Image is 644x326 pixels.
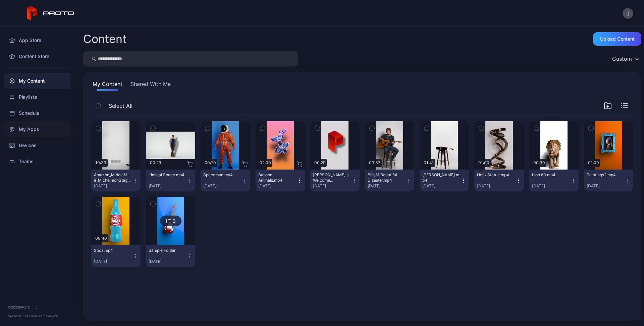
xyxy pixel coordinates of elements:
[529,170,579,191] button: Lion 60.mp4[DATE]
[612,55,632,62] div: Custom
[256,170,305,191] button: Balloon Animals.mp4[DATE]
[30,314,58,318] a: Terms Of Service
[8,314,30,318] span: Version 1.13.1 •
[83,33,126,45] div: Content
[146,245,195,267] button: Sample Folder[DATE]
[94,259,132,264] div: [DATE]
[91,80,124,91] button: My Content
[129,80,172,91] button: Shared With Me
[173,218,175,224] div: 2
[149,183,187,189] div: [DATE]
[94,248,131,253] div: Soda.mp4
[474,170,524,191] button: Helix Statue.mp4[DATE]
[420,170,469,191] button: [PERSON_NAME].mp4[DATE]
[4,121,71,137] a: My Apps
[587,183,625,189] div: [DATE]
[623,8,633,19] button: J
[146,170,195,191] button: Liminal Space.mp4[DATE]
[422,183,461,189] div: [DATE]
[532,183,571,189] div: [DATE]
[4,153,71,170] a: Teams
[91,245,141,267] button: Soda.mp4[DATE]
[201,170,250,191] button: Spaceman.mp4[DATE]
[203,183,242,189] div: [DATE]
[593,32,641,46] button: Upload Content
[587,172,624,178] div: Paintings2.mp4
[4,73,71,89] a: My Content
[368,183,406,189] div: [DATE]
[4,32,71,48] a: App Store
[365,170,414,191] button: BillyM Beautiful Disaster.mp4[DATE]
[91,170,141,191] button: Amazon_MiddleMile_MichelleonStage_v1.mp4[DATE]
[477,172,514,178] div: Helix Statue.mp4
[149,259,187,264] div: [DATE]
[4,105,71,121] a: Schedule
[149,248,185,253] div: Sample Folder
[203,172,240,178] div: Spaceman.mp4
[313,172,350,183] div: David's Welcome Video.mp4
[532,172,569,178] div: Lion 60.mp4
[313,183,352,189] div: [DATE]
[8,305,67,310] div: © 2025 PROTO, Inc.
[422,172,459,183] div: BillyM Silhouette.mp4
[584,170,633,191] button: Paintings2.mp4[DATE]
[600,36,635,42] div: Upload Content
[109,102,132,110] span: Select All
[4,137,71,153] a: Devices
[368,172,405,183] div: BillyM Beautiful Disaster.mp4
[310,170,360,191] button: [PERSON_NAME]'s Welcome Video.mp4[DATE]
[94,183,132,189] div: [DATE]
[258,183,297,189] div: [DATE]
[4,89,71,105] a: Playlists
[477,183,516,189] div: [DATE]
[4,48,71,64] a: Content Store
[258,172,295,183] div: Balloon Animals.mp4
[94,172,131,183] div: Amazon_MiddleMile_MichelleonStage_v1.mp4
[149,172,185,178] div: Liminal Space.mp4
[609,51,641,66] button: Custom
